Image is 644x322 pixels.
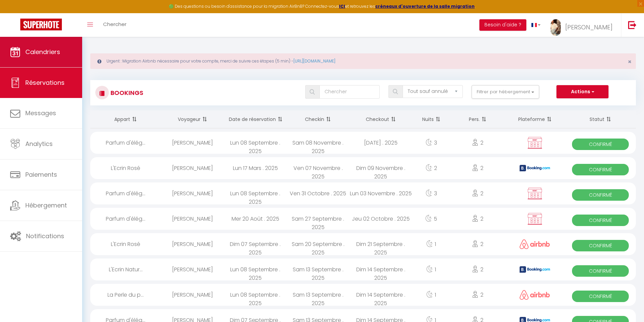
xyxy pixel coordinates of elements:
th: Sort by checkout [350,110,412,128]
img: logout [628,21,637,29]
span: Réservations [25,78,65,87]
div: Urgent : Migration Airbnb nécessaire pour votre compte, merci de suivre ces étapes (5 min) - [90,53,636,69]
th: Sort by status [565,110,636,128]
h3: Bookings [109,85,143,100]
a: [URL][DOMAIN_NAME] [293,58,335,64]
img: ... [551,19,561,36]
button: Close [628,59,631,65]
span: Chercher [103,21,126,28]
a: créneaux d'ouverture de la salle migration [375,3,475,9]
span: Paiements [25,170,57,179]
button: Besoin d'aide ? [479,19,526,31]
a: Chercher [98,13,132,37]
button: Filtrer par hébergement [472,85,539,99]
a: ... [PERSON_NAME] [546,13,621,37]
th: Sort by booking date [224,110,287,128]
span: Messages [25,109,56,117]
span: [PERSON_NAME] [565,23,613,31]
span: × [628,57,631,66]
th: Sort by people [450,110,505,128]
input: Chercher [319,85,380,99]
button: Ouvrir le widget de chat LiveChat [5,3,26,23]
th: Sort by rentals [90,110,161,128]
th: Sort by guest [161,110,224,128]
th: Sort by channel [505,110,565,128]
button: Actions [556,85,609,99]
th: Sort by nights [412,110,450,128]
a: ICI [339,3,345,9]
img: Super Booking [20,19,62,30]
span: Calendriers [25,48,60,56]
span: Analytics [25,140,53,148]
th: Sort by checkin [287,110,350,128]
span: Hébergement [25,201,67,209]
span: Notifications [26,232,64,240]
